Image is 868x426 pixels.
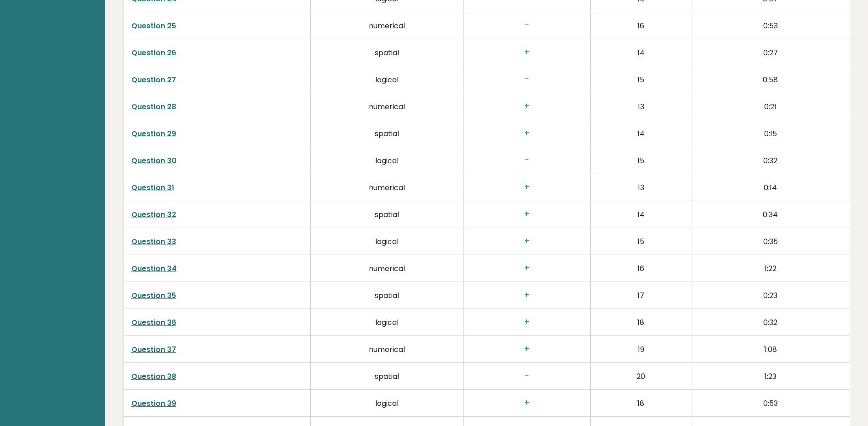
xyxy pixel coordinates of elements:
h3: + [471,236,582,246]
a: Question 25 [131,21,176,31]
td: 19 [590,336,691,363]
td: logical [311,309,464,336]
td: 0:15 [691,120,850,147]
td: 15 [590,66,691,93]
h3: + [471,128,582,138]
td: 1:23 [691,363,850,390]
h3: + [471,209,582,219]
td: 16 [590,12,691,39]
td: 0:58 [691,66,850,93]
td: numerical [311,336,464,363]
a: Question 35 [131,290,176,301]
td: numerical [311,255,464,282]
h3: + [471,101,582,111]
a: Question 26 [131,48,176,58]
td: spatial [311,120,464,147]
td: 15 [590,147,691,174]
h3: - [471,21,582,30]
h3: - [471,155,582,165]
td: 0:53 [691,390,850,417]
td: 0:32 [691,309,850,336]
td: 0:21 [691,93,850,120]
td: 20 [590,363,691,390]
td: 14 [590,39,691,66]
td: 15 [590,228,691,255]
h3: + [471,344,582,354]
h3: + [471,48,582,57]
td: 18 [590,390,691,417]
h3: - [471,371,582,381]
h3: - [471,75,582,84]
td: logical [311,228,464,255]
td: spatial [311,39,464,66]
a: Question 29 [131,128,176,139]
a: Question 39 [131,398,176,409]
a: Question 28 [131,101,176,112]
h3: + [471,317,582,327]
a: Question 34 [131,263,177,274]
td: spatial [311,363,464,390]
td: 0:34 [691,201,850,228]
h3: + [471,290,582,300]
a: Question 33 [131,236,176,247]
td: 18 [590,309,691,336]
h3: + [471,182,582,192]
a: Question 27 [131,75,176,85]
td: 0:23 [691,282,850,309]
td: numerical [311,93,464,120]
a: Question 32 [131,209,176,220]
td: logical [311,147,464,174]
td: 16 [590,255,691,282]
td: 1:08 [691,336,850,363]
td: 17 [590,282,691,309]
td: spatial [311,201,464,228]
td: 0:14 [691,174,850,201]
td: 0:27 [691,39,850,66]
a: Question 36 [131,317,176,328]
td: 14 [590,120,691,147]
a: Question 37 [131,344,176,355]
td: numerical [311,12,464,39]
td: logical [311,66,464,93]
td: 1:22 [691,255,850,282]
a: Question 38 [131,371,176,382]
a: Question 30 [131,155,177,166]
h3: + [471,398,582,408]
td: 13 [590,93,691,120]
td: numerical [311,174,464,201]
h3: + [471,263,582,273]
td: 0:53 [691,12,850,39]
td: 0:35 [691,228,850,255]
td: logical [311,390,464,417]
td: 14 [590,201,691,228]
td: spatial [311,282,464,309]
a: Question 31 [131,182,174,193]
td: 0:32 [691,147,850,174]
td: 13 [590,174,691,201]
